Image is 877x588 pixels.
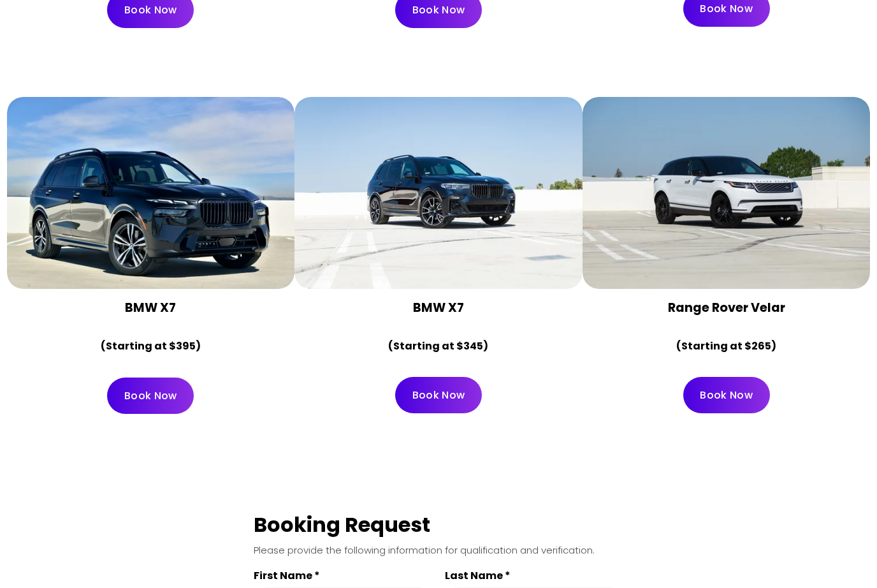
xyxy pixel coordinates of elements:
[125,299,176,316] strong: BMW X7
[413,299,464,316] strong: BMW X7
[683,377,770,413] a: Book Now
[676,339,776,353] strong: (Starting at $265)
[388,339,488,353] strong: (Starting at $345)
[254,570,432,582] label: First Name *
[107,378,194,414] a: Book Now
[445,570,623,582] label: Last Name *
[101,339,201,353] strong: (Starting at $395)
[395,377,482,413] a: Book Now
[668,299,785,316] strong: Range Rover Velar
[254,511,623,538] div: Booking Request
[254,543,623,557] div: Please provide the following information for qualification and verification.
